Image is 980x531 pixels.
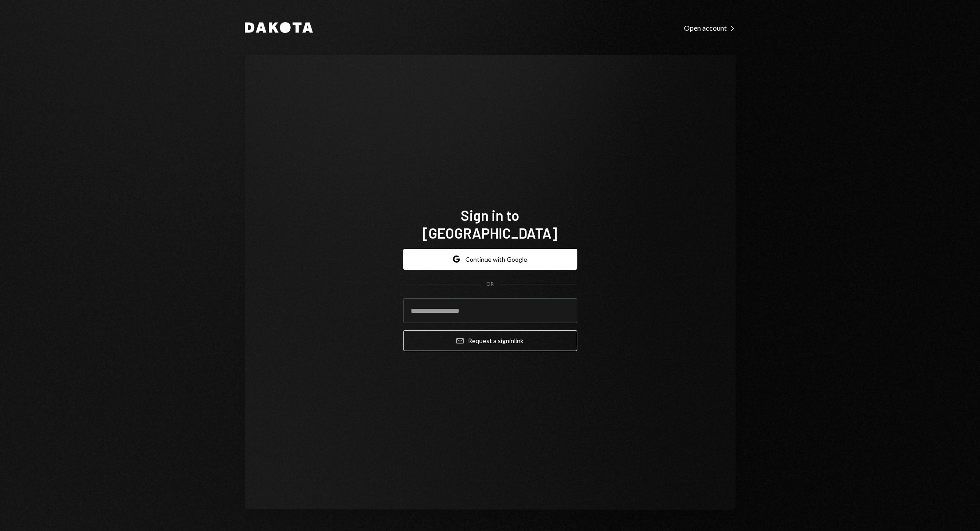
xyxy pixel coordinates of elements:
h1: Sign in to [GEOGRAPHIC_DATA] [403,206,577,242]
a: Open account [684,23,736,32]
button: Request a signinlink [403,330,577,351]
button: Continue with Google [403,249,577,270]
div: OR [486,280,494,288]
div: Open account [684,24,736,32]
